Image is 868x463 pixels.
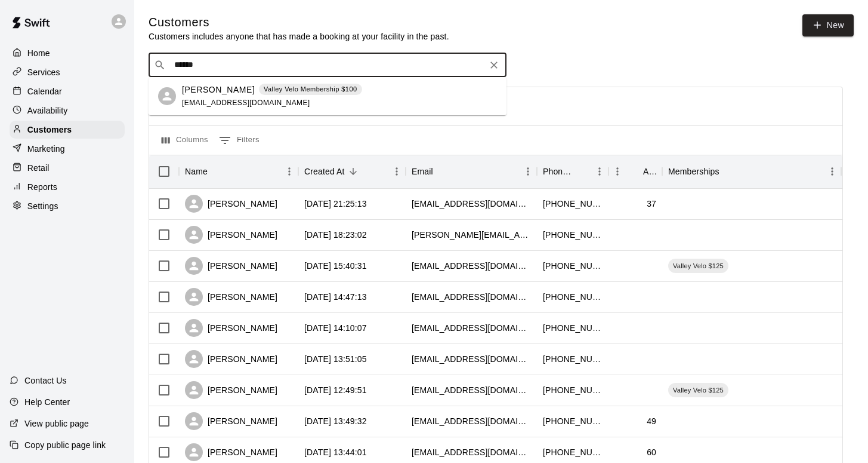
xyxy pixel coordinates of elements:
[10,140,125,158] a: Marketing
[27,143,65,155] p: Marketing
[185,412,277,430] div: [PERSON_NAME]
[802,14,854,36] a: New
[412,446,531,458] div: sjchvac10@gmail.com
[537,155,608,188] div: Phone Number
[543,446,603,458] div: +19259840826
[24,375,67,387] p: Contact Us
[149,53,506,77] div: Search customers by name or email
[10,44,125,62] a: Home
[668,155,719,188] div: Memberships
[668,261,728,271] span: Valley Velo $125
[519,162,537,180] button: Menu
[406,155,537,188] div: Email
[185,381,277,399] div: [PERSON_NAME]
[823,162,841,180] button: Menu
[543,322,603,334] div: +16614926271
[10,63,125,81] a: Services
[185,319,277,337] div: [PERSON_NAME]
[10,159,125,177] a: Retail
[10,102,125,119] a: Availability
[543,155,574,188] div: Phone Number
[668,385,728,395] span: Valley Velo $125
[149,30,449,42] p: Customers includes anyone that has made a booking at your facility in the past.
[647,446,656,458] div: 60
[626,163,643,180] button: Sort
[280,162,298,180] button: Menu
[647,415,656,427] div: 49
[304,155,345,188] div: Created At
[304,353,367,365] div: 2025-09-07 13:51:05
[608,155,662,188] div: Age
[185,195,277,213] div: [PERSON_NAME]
[304,322,367,334] div: 2025-09-07 14:10:07
[412,198,531,210] div: lsotomayor1988@gmail.com
[304,229,367,241] div: 2025-09-09 18:23:02
[304,384,367,396] div: 2025-09-07 12:49:51
[24,439,106,451] p: Copy public page link
[433,163,450,180] button: Sort
[158,87,176,105] div: Jacob Beltran
[27,124,72,136] p: Customers
[543,291,603,303] div: +12137037502
[304,415,367,427] div: 2025-09-06 13:49:32
[412,384,531,396] div: sassani76@yahoo.com
[345,163,362,180] button: Sort
[643,155,656,188] div: Age
[27,105,68,116] p: Availability
[304,291,367,303] div: 2025-09-09 14:47:13
[27,162,50,174] p: Retail
[543,198,603,210] div: +17022771320
[185,155,208,188] div: Name
[574,163,591,180] button: Sort
[24,396,70,408] p: Help Center
[304,198,367,210] div: 2025-09-09 21:25:13
[27,47,50,59] p: Home
[543,260,603,272] div: +18186810084
[27,85,62,97] p: Calendar
[185,288,277,306] div: [PERSON_NAME]
[486,57,502,73] button: Clear
[543,384,603,396] div: +18189746725
[647,198,656,210] div: 37
[543,415,603,427] div: +12158402160
[304,260,367,272] div: 2025-09-09 15:40:31
[412,155,433,188] div: Email
[24,418,89,430] p: View public page
[10,178,125,196] a: Reports
[412,415,531,427] div: mbaaronson@hotmail.com
[27,66,60,78] p: Services
[662,155,841,188] div: Memberships
[27,181,57,193] p: Reports
[149,14,449,30] h5: Customers
[216,131,262,150] button: Show filters
[668,383,728,397] div: Valley Velo $125
[298,155,406,188] div: Created At
[543,353,603,365] div: +13104606868
[388,162,406,180] button: Menu
[185,226,277,244] div: [PERSON_NAME]
[185,443,277,461] div: [PERSON_NAME]
[182,99,310,107] span: [EMAIL_ADDRESS][DOMAIN_NAME]
[10,121,125,139] a: Customers
[208,163,224,180] button: Sort
[185,257,277,275] div: [PERSON_NAME]
[182,84,255,96] p: [PERSON_NAME]
[412,260,531,272] div: mr.elcohen@gmail.com
[159,131,211,150] button: Select columns
[185,350,277,368] div: [PERSON_NAME]
[412,322,531,334] div: fredo626@ymail.com
[412,291,531,303] div: martyfortney@yahoo.com
[304,446,367,458] div: 2025-09-06 13:44:01
[264,84,357,94] p: Valley Velo Membership $100
[10,82,125,100] a: Calendar
[10,197,125,215] a: Settings
[412,229,531,241] div: andrea@sissltd.com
